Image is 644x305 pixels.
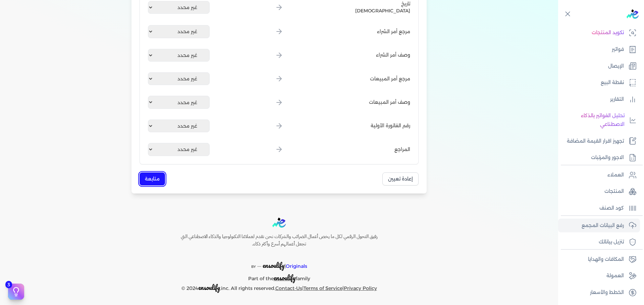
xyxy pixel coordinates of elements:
p: فواتير [612,45,624,54]
sup: __ [257,262,261,267]
span: Originals [286,263,307,269]
a: تحليل الفواتير بالذكاء الاصطناعي [558,109,640,131]
span: BY [251,264,256,269]
a: تجهيز اقرار القيمة المضافة [558,134,640,148]
h6: رفيق التحول الرقمي لكل ما يخص أعمال الضرائب والشركات نحن نقدم لعملائنا التكنولوجيا والذكاء الاصطن... [166,233,392,247]
a: الاجور والمرتبات [558,151,640,165]
a: المنتجات [558,184,640,199]
a: الخطط والأسعار [558,286,640,300]
a: العملاء [558,168,640,182]
button: متابعة [140,172,165,185]
span: رقم الفاتورة الأولية [371,122,410,129]
button: إعادة تعيين [382,172,419,185]
span: مرجع أمر المبيعات [370,75,410,82]
p: نقطة البيع [601,78,624,87]
a: ensoulify [274,276,296,282]
a: رفع البيانات المجمع [558,219,640,233]
a: كود الصنف [558,201,640,215]
a: فواتير [558,43,640,57]
a: Privacy Policy [344,285,377,291]
p: الاجور والمرتبات [591,153,624,162]
span: 3 [5,281,12,288]
a: الإيصال [558,59,640,73]
a: تكويد المنتجات [558,26,640,40]
p: Part of the family [166,271,392,283]
p: كود الصنف [599,204,624,213]
p: رفع البيانات المجمع [582,221,624,230]
p: الخطط والأسعار [590,288,624,297]
button: 3 [8,284,24,300]
span: تاريخ [DEMOGRAPHIC_DATA] [349,0,411,14]
a: نقطة البيع [558,76,640,90]
img: logo [272,218,286,228]
span: وصف أمر الشراء [376,52,410,59]
a: المكافات والهدايا [558,252,640,266]
p: المكافات والهدايا [588,255,624,264]
p: | [166,253,392,271]
a: تنزيل بياناتك [558,235,640,249]
span: وصف أمر المبيعات [369,99,410,106]
p: © 2024 ,inc. All rights reserved. | | [166,283,392,293]
p: التقارير [610,95,624,104]
p: الإيصال [608,62,624,71]
a: التقارير [558,92,640,106]
p: تجهيز اقرار القيمة المضافة [567,137,624,146]
p: العملاء [607,171,624,179]
p: تحليل الفواتير بالذكاء الاصطناعي [561,111,625,129]
span: مرجع أمر الشراء [377,28,410,35]
span: ensoulify [274,273,296,283]
span: ensoulify [263,260,284,271]
p: العمولة [606,272,624,280]
span: المراجع [394,146,410,153]
p: تنزيل بياناتك [599,238,624,246]
img: logo [627,9,639,19]
a: Contact-Us [275,285,302,291]
a: Terms of Service [304,285,342,291]
span: ensoulify [198,282,220,293]
a: العمولة [558,269,640,283]
p: تكويد المنتجات [592,28,624,37]
p: المنتجات [604,187,624,196]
